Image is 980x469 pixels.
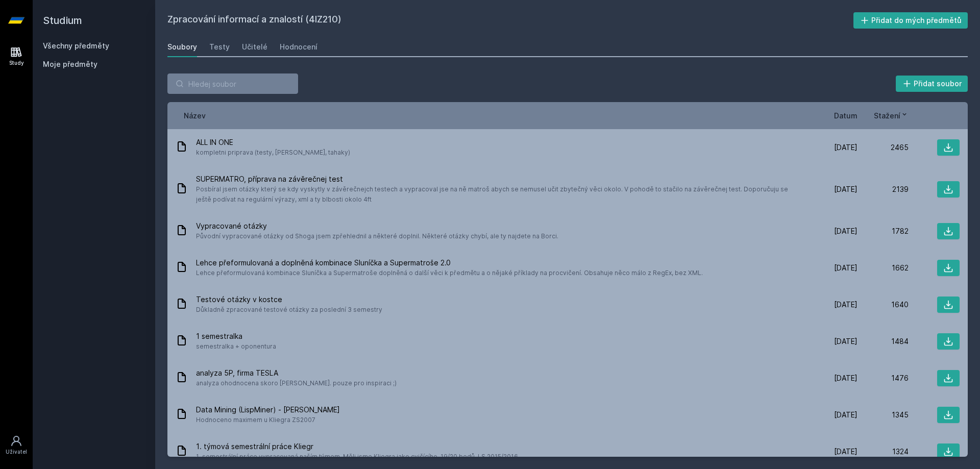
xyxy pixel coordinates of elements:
[196,147,350,158] span: kompletni priprava (testy, [PERSON_NAME], tahaky)
[167,73,298,94] input: Hledej soubor
[196,368,397,378] span: analyza 5P, firma TESLA
[857,226,909,236] div: 1782
[196,415,340,425] span: Hodnoceno maximem u Kliegra ZS2007
[167,12,853,29] h2: Zpracování informací a znalostí (4IZ210)
[196,231,558,241] span: Původní vypracované otázky od Shoga jsem zpřehlednil a některé doplnil. Některé otázky chybí, ale...
[280,42,317,52] div: Hodnocení
[196,294,382,305] span: Testové otázky v kostce
[43,59,97,69] span: Moje předměty
[196,331,276,341] span: 1 semestralka
[834,226,857,236] span: [DATE]
[834,410,857,420] span: [DATE]
[9,59,24,67] div: Study
[857,300,909,310] div: 1640
[2,430,31,461] a: Uživatel
[874,110,909,121] button: Stažení
[242,42,267,52] div: Učitelé
[43,41,109,50] a: Všechny předměty
[834,184,857,194] span: [DATE]
[167,42,197,52] div: Soubory
[209,37,230,57] a: Testy
[184,110,206,121] button: Název
[2,41,31,72] a: Study
[896,76,968,92] button: Přidat soubor
[209,42,230,52] div: Testy
[280,37,317,57] a: Hodnocení
[196,405,340,415] span: Data Mining (LispMiner) - [PERSON_NAME]
[857,410,909,420] div: 1345
[857,142,909,153] div: 2465
[196,452,518,462] span: 1. semestrální práce vypracovaná naším týmem. Měli jsme Kliegra jako cvičícího. 19/20 bodů. LS 20...
[196,184,802,205] span: Posbíral jsem otázky který se kdy vyskytly v závěrečnejch testech a vypracoval jse na ně matroš a...
[857,373,909,383] div: 1476
[874,110,900,121] span: Stažení
[196,258,703,268] span: Lehce přeformulovaná a doplněná kombinace Sluníčka a Supermatroše 2.0
[6,448,27,456] div: Uživatel
[857,336,909,347] div: 1484
[242,37,267,57] a: Učitelé
[196,174,802,184] span: SUPERMATRO, příprava na závěrečnej test
[196,341,276,352] span: semestralka + oponentura
[834,110,857,121] button: Datum
[834,263,857,273] span: [DATE]
[167,37,197,57] a: Soubory
[196,268,703,278] span: Lehce přeformulovaná kombinace Sluníčka a Supermatroše doplněná o další věci k předmětu a o nějak...
[196,441,518,452] span: 1. týmová semestrální práce Kliegr
[853,12,968,29] button: Přidat do mých předmětů
[834,447,857,457] span: [DATE]
[834,373,857,383] span: [DATE]
[834,336,857,347] span: [DATE]
[834,300,857,310] span: [DATE]
[196,378,397,388] span: analyza ohodnocena skoro [PERSON_NAME]. pouze pro inspiraci ;)
[857,184,909,194] div: 2139
[834,142,857,153] span: [DATE]
[857,447,909,457] div: 1324
[196,305,382,315] span: Důkladně zpracované testové otázky za poslední 3 semestry
[196,221,558,231] span: Vypracované otázky
[857,263,909,273] div: 1662
[196,137,350,147] span: ALL IN ONE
